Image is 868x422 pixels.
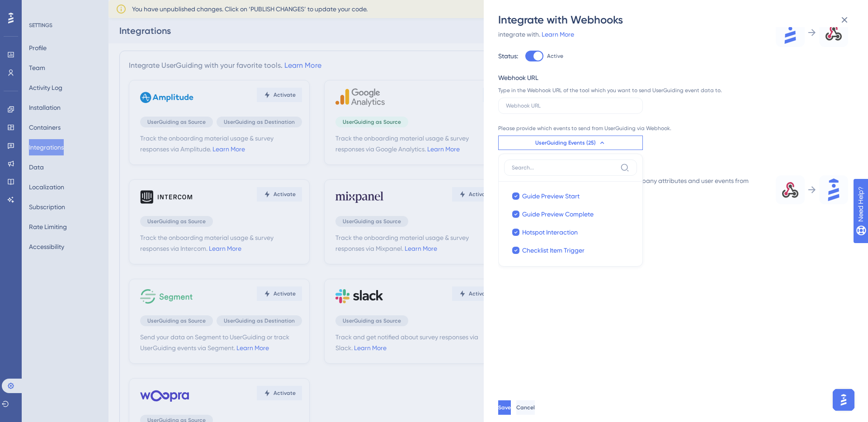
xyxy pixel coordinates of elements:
button: Cancel [516,400,535,415]
div: Status: [498,51,518,61]
button: UserGuiding Events (25) [498,136,643,150]
div: Please provide which events to send from UserGuiding via Webhook. [498,125,726,132]
input: Search... [512,164,617,171]
iframe: UserGuiding AI Assistant Launcher [830,386,857,413]
span: UserGuiding Events (25) [535,139,596,146]
span: Cancel [516,404,535,411]
div: UserGuiding as a Destination [498,161,848,172]
span: Save [498,404,511,411]
span: Guide Preview Complete [522,209,594,220]
div: When enabled, UserGuiding material interaction events will be streamed into the tool you integrat... [498,18,765,40]
div: Type in the Webhook URL of the tool which you want to send UserGuiding event data to. [498,87,726,94]
div: Webhook URL [498,72,726,83]
span: Active [547,52,563,60]
input: Webhook URL [506,103,635,109]
span: Hotspot Interaction [522,227,578,238]
span: Need Help? [21,2,57,13]
div: Integrate with Webhooks [498,13,855,27]
span: Guide Preview Start [522,191,580,202]
a: Learn More [542,31,574,38]
button: Save [498,400,511,415]
span: Checklist Item Trigger [522,245,585,256]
